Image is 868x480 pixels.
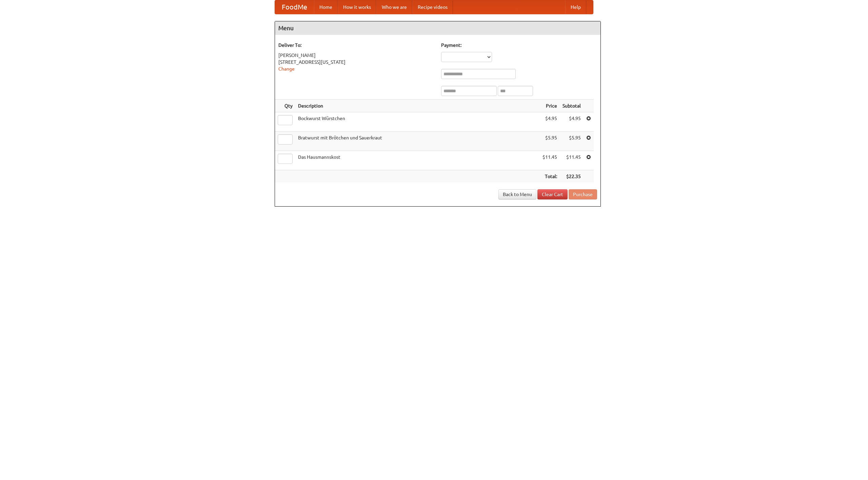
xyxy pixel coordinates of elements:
[275,100,295,112] th: Qty
[560,112,584,132] td: $4.95
[278,52,434,59] div: [PERSON_NAME]
[441,42,597,49] h5: Payment:
[295,132,540,151] td: Bratwurst mit Brötchen und Sauerkraut
[278,59,434,65] div: [STREET_ADDRESS][US_STATE]
[338,0,376,14] a: How it works
[498,189,536,199] a: Back to Menu
[295,151,540,170] td: Das Hausmannskost
[540,112,560,132] td: $4.95
[537,189,568,199] a: Clear Cart
[376,0,412,14] a: Who we are
[565,0,586,14] a: Help
[314,0,338,14] a: Home
[275,0,314,14] a: FoodMe
[278,66,295,72] a: Change
[560,151,584,170] td: $11.45
[412,0,453,14] a: Recipe videos
[560,170,584,183] th: $22.35
[540,100,560,112] th: Price
[540,170,560,183] th: Total:
[560,100,584,112] th: Subtotal
[540,132,560,151] td: $5.95
[295,100,540,112] th: Description
[295,112,540,132] td: Bockwurst Würstchen
[275,21,600,35] h4: Menu
[569,189,597,199] button: Purchase
[560,132,584,151] td: $5.95
[540,151,560,170] td: $11.45
[278,42,434,49] h5: Deliver To:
